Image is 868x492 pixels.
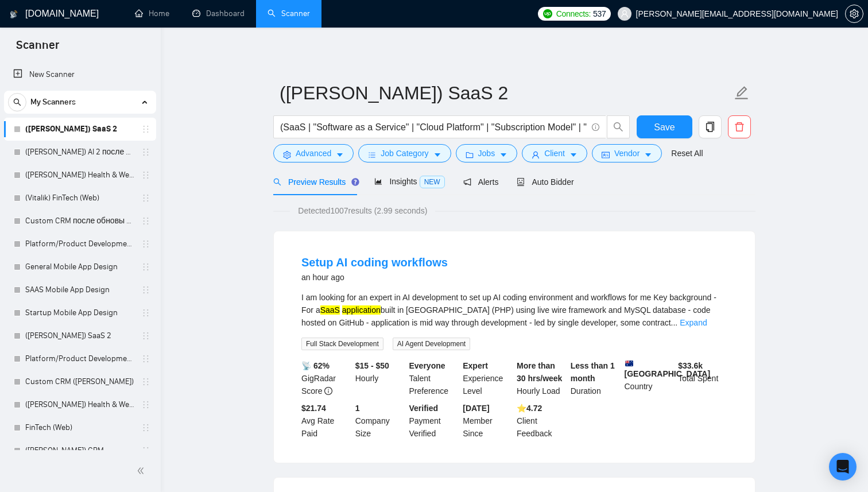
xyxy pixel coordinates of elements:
[829,453,857,481] div: Open Intercom Messenger
[301,256,448,269] a: Setup AI coding workflows
[355,361,389,370] b: $15 - $50
[7,37,68,61] span: Scanner
[433,150,441,159] span: caret-down
[499,150,507,159] span: caret-down
[301,361,330,370] b: 📡 62%
[466,150,474,159] span: folder
[374,177,382,185] span: area-chart
[532,150,540,159] span: user
[141,423,150,432] span: holder
[25,393,134,416] a: ([PERSON_NAME]) Health & Wellness (Web)
[407,402,461,440] div: Payment Verified
[381,147,428,160] span: Job Category
[25,141,134,164] a: ([PERSON_NAME]) AI 2 после обновы профиля
[374,177,444,186] span: Insights
[141,148,150,157] span: holder
[25,416,134,439] a: FinTech (Web)
[320,305,340,315] mark: SaaS
[556,7,591,20] span: Connects:
[517,361,562,383] b: More than 30 hrs/week
[25,439,134,462] a: ([PERSON_NAME]) CRM
[273,144,354,162] button: settingAdvancedcaret-down
[676,359,730,397] div: Total Spent
[517,178,525,186] span: robot
[8,93,26,111] button: search
[192,9,245,18] a: dashboardDashboard
[637,115,692,138] button: Save
[420,176,445,188] span: NEW
[25,301,134,324] a: Startup Mobile App Design
[25,255,134,278] a: General Mobile App Design
[141,354,150,363] span: holder
[407,359,461,397] div: Talent Preference
[568,359,622,397] div: Duration
[358,144,451,162] button: barsJob Categorycaret-down
[607,122,629,132] span: search
[845,9,863,18] a: setting
[141,216,150,226] span: holder
[141,308,150,317] span: holder
[290,204,435,217] span: Detected 1007 results (2.99 seconds)
[593,7,606,20] span: 537
[671,147,703,160] a: Reset All
[25,233,134,255] a: Platform/Product Development (Чисто продкты) (после обновы профилей)
[622,359,676,397] div: Country
[625,359,633,367] img: 🇦🇺
[728,115,751,138] button: delete
[409,404,439,413] b: Verified
[4,63,156,86] li: New Scanner
[25,324,134,347] a: ([PERSON_NAME]) SaaS 2
[517,404,542,413] b: ⭐️ 4.72
[678,361,703,370] b: $ 33.6k
[409,361,445,370] b: Everyone
[460,402,514,440] div: Member Since
[654,120,675,134] span: Save
[680,318,707,327] a: Expand
[671,318,678,327] span: ...
[544,147,565,160] span: Client
[463,404,489,413] b: [DATE]
[463,178,471,186] span: notification
[141,239,150,249] span: holder
[141,171,150,180] span: holder
[699,122,721,132] span: copy
[301,291,727,329] div: I am looking for an expert in AI development to set up AI coding environment and workflows for me...
[353,402,407,440] div: Company Size
[514,359,568,397] div: Hourly Load
[353,359,407,397] div: Hourly
[569,150,578,159] span: caret-down
[25,278,134,301] a: SAAS Mobile App Design
[280,79,732,107] input: Scanner name...
[25,164,134,187] a: ([PERSON_NAME]) Health & Wellness (Web) после обновы профиля
[299,359,353,397] div: GigRadar Score
[350,177,361,187] div: Tooltip anchor
[137,465,148,476] span: double-left
[299,402,353,440] div: Avg Rate Paid
[393,338,470,350] span: AI Agent Development
[273,178,281,186] span: search
[141,193,150,203] span: holder
[283,150,291,159] span: setting
[280,120,587,134] input: Search Freelance Jobs...
[141,331,150,340] span: holder
[460,359,514,397] div: Experience Level
[135,9,169,18] a: homeHome
[301,404,326,413] b: $21.74
[456,144,518,162] button: folderJobscaret-down
[141,446,150,455] span: holder
[607,115,630,138] button: search
[602,150,610,159] span: idcard
[478,147,495,160] span: Jobs
[30,91,76,114] span: My Scanners
[592,123,599,131] span: info-circle
[522,144,587,162] button: userClientcaret-down
[463,177,499,187] span: Alerts
[301,338,383,350] span: Full Stack Development
[324,387,332,395] span: info-circle
[141,262,150,272] span: holder
[25,370,134,393] a: Custom CRM ([PERSON_NAME])
[846,9,863,18] span: setting
[625,359,711,378] b: [GEOGRAPHIC_DATA]
[621,10,629,18] span: user
[592,144,662,162] button: idcardVendorcaret-down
